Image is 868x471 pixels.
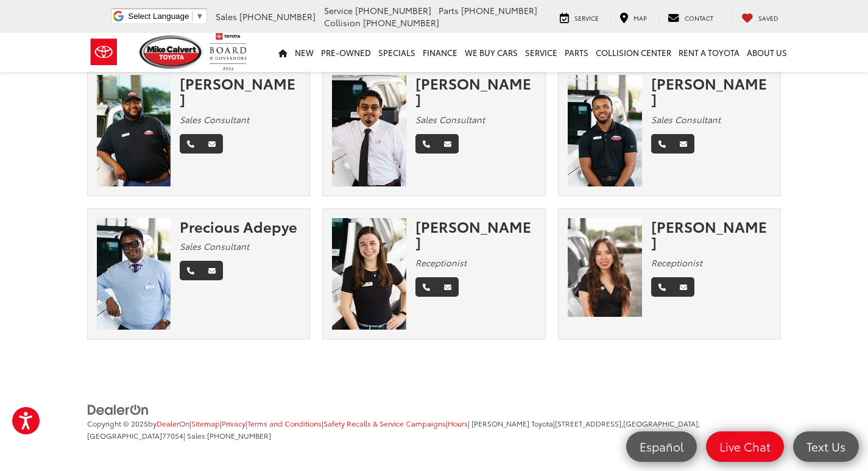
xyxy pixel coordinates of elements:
[291,33,317,72] a: New
[685,13,713,23] span: Contact
[128,12,203,21] a: Select Language​
[87,403,149,415] a: DealerOn
[468,418,553,428] span: | [PERSON_NAME] Toyota
[245,418,322,428] span: |
[672,134,694,154] a: Email
[222,418,245,428] a: Privacy
[87,418,148,428] span: Copyright © 2025
[419,33,461,72] a: Finance
[324,16,361,29] span: Collision
[97,75,171,186] img: Trevion Benoit
[332,218,406,330] img: Catherine Sprague
[189,418,220,428] span: |
[626,431,697,462] a: Español
[157,418,189,428] a: DealerOn Home Page
[162,430,183,441] span: 77054
[651,218,772,250] div: [PERSON_NAME]
[672,277,694,297] a: Email
[521,33,561,72] a: Service
[317,33,375,72] a: Pre-Owned
[375,33,419,72] a: Specials
[610,11,656,23] a: Map
[758,13,778,23] span: Saved
[623,418,700,428] span: [GEOGRAPHIC_DATA],
[207,430,271,441] span: [PHONE_NUMBER]
[415,75,536,107] div: [PERSON_NAME]
[568,218,642,317] img: Jordan Morales
[363,16,439,29] span: [PHONE_NUMBER]
[415,113,485,126] em: Sales Consultant
[446,418,468,428] span: |
[675,33,743,72] a: Rent a Toyota
[87,430,162,441] span: [GEOGRAPHIC_DATA]
[180,240,249,252] em: Sales Consultant
[332,75,406,186] img: Elmer Chay
[192,12,192,21] span: ​
[732,11,788,23] a: My Saved Vehicles
[415,257,467,269] em: Receptionist
[180,261,202,280] a: Phone
[180,218,300,234] div: Precious Adepye
[651,134,673,154] a: Phone
[415,218,536,250] div: [PERSON_NAME]
[568,75,642,186] img: Dominic Gibson
[461,33,521,72] a: WE BUY CARS
[180,75,300,107] div: [PERSON_NAME]
[439,4,459,16] span: Parts
[275,33,291,72] a: Home
[574,13,599,23] span: Service
[148,418,189,428] span: by
[239,10,316,23] span: [PHONE_NUMBER]
[415,134,437,154] a: Phone
[800,439,852,454] span: Text Us
[592,33,675,72] a: Collision Center
[448,418,468,428] a: Hours
[461,4,537,16] span: [PHONE_NUMBER]
[651,113,721,126] em: Sales Consultant
[201,261,223,280] a: Email
[658,11,722,23] a: Contact
[743,33,791,72] a: About Us
[437,277,459,297] a: Email
[180,113,249,126] em: Sales Consultant
[139,35,204,69] img: Mike Calvert Toyota
[323,418,446,428] a: Safety Recalls & Service Campaigns, Opens in a new tab
[324,4,353,16] span: Service
[651,257,702,269] em: Receptionist
[651,75,772,107] div: [PERSON_NAME]
[220,418,245,428] span: |
[551,11,608,23] a: Service
[706,431,784,462] a: Live Chat
[555,418,623,428] span: [STREET_ADDRESS],
[191,418,220,428] a: Sitemap
[437,134,459,154] a: Email
[322,418,446,428] span: |
[97,218,171,330] img: Precious Adepye
[633,439,690,454] span: Español
[128,12,189,21] span: Select Language
[247,418,322,428] a: Terms and Conditions
[216,10,237,23] span: Sales
[651,277,673,297] a: Phone
[81,32,127,72] img: Toyota
[561,33,592,72] a: Parts
[201,134,223,154] a: Email
[713,439,777,454] span: Live Chat
[633,13,647,23] span: Map
[87,403,149,417] img: DealerOn
[415,277,437,297] a: Phone
[793,431,859,462] a: Text Us
[355,4,431,16] span: [PHONE_NUMBER]
[180,134,202,154] a: Phone
[183,430,271,441] span: | Sales:
[196,12,203,21] span: ▼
